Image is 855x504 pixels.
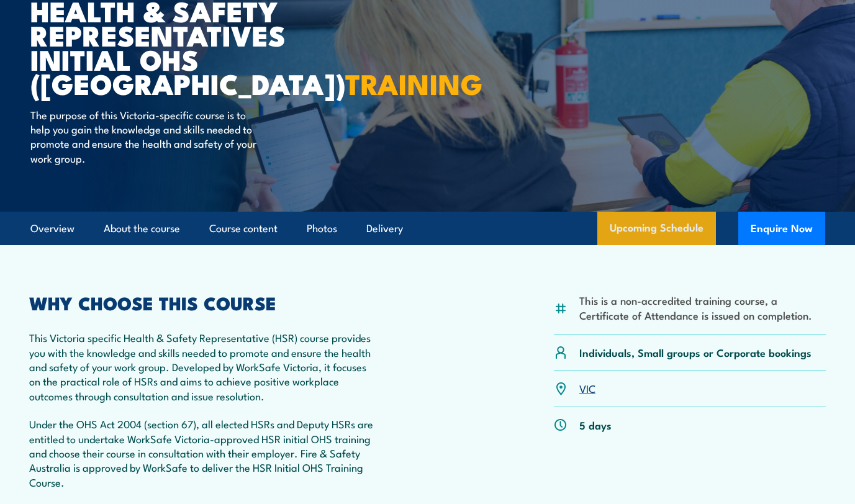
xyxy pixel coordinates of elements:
[29,416,374,489] p: Under the OHS Act 2004 (section 67), all elected HSRs and Deputy HSRs are entitled to undertake W...
[29,294,374,310] h2: WHY CHOOSE THIS COURSE
[29,330,374,403] p: This Victoria specific Health & Safety Representative (HSR) course provides you with the knowledg...
[30,107,257,166] p: The purpose of this Victoria-specific course is to help you gain the knowledge and skills needed ...
[597,212,716,245] a: Upcoming Schedule
[209,212,278,245] a: Course content
[307,212,337,245] a: Photos
[579,418,612,432] p: 5 days
[104,212,180,245] a: About the course
[738,212,825,245] button: Enquire Now
[579,293,826,322] li: This is a non-accredited training course, a Certificate of Attendance is issued on completion.
[30,212,75,245] a: Overview
[579,380,595,395] a: VIC
[345,61,483,104] strong: TRAINING
[366,212,403,245] a: Delivery
[579,345,812,359] p: Individuals, Small groups or Corporate bookings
